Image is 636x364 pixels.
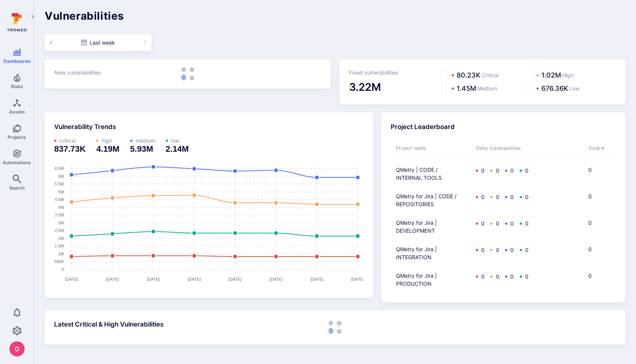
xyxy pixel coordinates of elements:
[476,219,485,227] div: 0
[391,122,616,132] div: Project Leaderboard
[471,240,583,266] span: cell for Delta Vulnerabilities
[471,266,583,293] span: cell for Delta Vulnerabilities
[457,84,476,92] span: 1.45M
[583,187,616,213] span: cell for Total
[452,82,531,95] div: 1.45MMedium
[583,240,616,266] span: cell for Total
[166,144,189,154] span: 2.14M
[391,187,471,213] span: cell for Project name
[3,160,31,165] span: Automations
[487,246,499,254] div: 0
[541,84,568,92] span: 676.36K
[391,213,471,240] span: cell for Project name
[476,145,578,152] div: Toggle SortBy
[136,137,155,145] span: medium
[54,320,616,330] div: Latest Critical & High Vulnerabilities
[58,205,64,210] text: 4M
[536,68,616,82] div: 1.02MHigh
[54,68,321,76] div: New vulnerabilities
[65,277,78,282] text: [DATE]
[541,71,561,79] span: 1.02M
[45,112,373,298] div: vulnerability trends
[516,219,528,227] div: 0
[45,11,625,21] h1: Vulnerabilities
[502,193,514,201] div: 0
[28,12,37,21] button: Expand navigation menu
[171,137,179,145] span: low
[396,245,465,261] a: QMetry for Jira | INTEGRATION
[351,277,365,282] text: [DATE]
[396,166,465,182] a: QMetry | CODE / INTERNAL TOOLS
[188,277,201,282] text: [DATE]
[55,166,64,171] text: 6.5M
[58,252,64,256] text: 1M
[270,277,283,282] text: [DATE]
[502,166,514,174] div: 0
[349,68,436,76] div: Fixed vulnerabilities
[11,84,23,89] span: Risks
[396,145,465,152] div: Toggle SortBy
[8,134,26,140] span: Projects
[487,166,499,174] div: 0
[391,240,471,266] span: cell for Project name
[502,272,514,280] div: 0
[54,122,363,132] div: Vulnerability Trends
[487,219,499,227] div: 0
[471,213,583,240] span: cell for Delta Vulnerabilities
[391,266,471,293] span: cell for Project name
[502,219,514,227] div: 0
[101,137,112,145] span: high
[58,221,64,225] text: 3M
[471,160,583,187] span: cell for Delta Vulnerabilities
[588,145,611,152] div: Toggle SortBy
[516,272,528,280] div: 0
[396,272,465,288] a: QMetry for Jira | PRODUCTION
[130,145,155,154] h3: value
[55,244,64,248] text: 1.5M
[54,145,86,154] h3: value
[471,140,583,157] span: sort by Delta Vulnerabilities
[583,213,616,240] span: cell for Total
[487,272,499,280] div: 0
[58,236,64,241] text: 2M
[349,79,436,95] div: total value
[471,187,583,213] span: cell for Delta Vulnerabilities
[9,109,25,115] span: Assets
[59,137,76,145] span: critical
[310,277,324,282] text: [DATE]
[583,160,616,187] span: cell for Total
[457,71,480,79] span: 80.23K
[516,193,528,201] div: 0
[58,39,138,47] div: Last week
[487,193,499,201] div: 0
[106,277,119,282] text: [DATE]
[166,145,189,154] h3: value
[583,266,616,293] span: cell for Total
[54,144,86,154] span: 837.73K
[536,82,616,95] div: 676.36KLow
[9,341,25,356] div: oleg malkov
[55,228,64,233] text: 2.5M
[130,144,153,154] span: 5.93M
[58,174,64,179] text: 6M
[58,190,64,194] text: 5M
[502,246,514,254] div: 0
[396,219,465,235] a: QMetry for Jira | DEVELOPMENT
[9,341,25,356] img: ACg8ocJcCe-YbLxGm5tc0PuNRxmgP8aEm0RBXn6duO8aeMVK9zjHhw=s96-c
[583,140,616,157] span: sort by Total
[3,58,31,64] span: Dashboards
[476,193,485,201] div: 0
[452,68,531,82] div: 80.23KCritical
[229,277,242,282] text: [DATE]
[96,144,119,154] span: 4.19M
[391,140,471,157] span: sort by Project name
[476,272,485,280] div: 0
[147,277,160,282] text: [DATE]
[516,246,528,254] div: 0
[55,213,64,217] text: 3.5M
[96,145,119,154] h3: value
[9,185,25,191] span: Search
[54,259,64,264] text: 500K
[476,166,485,174] div: 0
[349,81,381,93] span: 3.22M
